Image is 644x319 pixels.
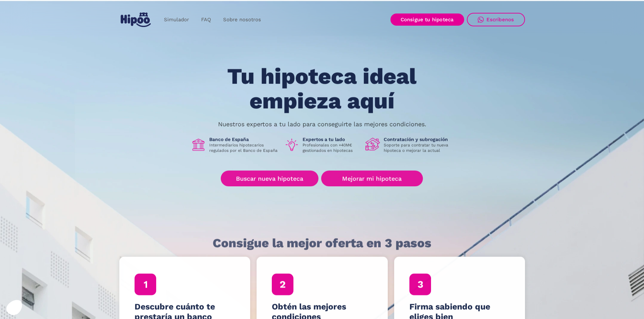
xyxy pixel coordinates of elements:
a: Sobre nosotros [217,13,267,26]
p: Soporte para contratar tu nueva hipoteca o mejorar la actual [384,142,453,153]
h1: Consigue la mejor oferta en 3 pasos [213,237,431,250]
a: Mejorar mi hipoteca [321,171,423,187]
a: Buscar nueva hipoteca [221,171,318,187]
h1: Contratación y subrogación [384,136,453,142]
a: home [119,10,152,30]
a: FAQ [195,13,217,26]
h1: Tu hipoteca ideal empieza aquí [194,64,450,113]
a: Simulador [158,13,195,26]
h1: Expertos a tu lado [303,136,360,142]
p: Profesionales con +40M€ gestionados en hipotecas [303,142,360,153]
a: Escríbenos [467,13,525,26]
h1: Banco de España [209,136,279,142]
p: Intermediarios hipotecarios regulados por el Banco de España [209,142,279,153]
div: Escríbenos [486,17,514,23]
a: Consigue tu hipoteca [390,14,464,26]
p: Nuestros expertos a tu lado para conseguirte las mejores condiciones. [218,122,426,127]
